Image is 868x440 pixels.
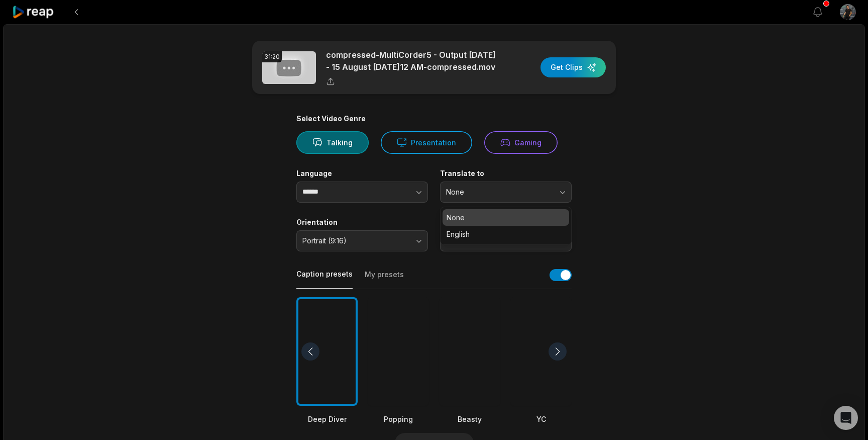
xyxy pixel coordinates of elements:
[484,131,558,154] button: Gaming
[447,212,565,223] p: None
[365,270,404,289] button: My presets
[296,230,428,251] button: Portrait (9:16)
[368,414,429,424] div: Popping
[296,131,369,154] button: Talking
[510,414,572,424] div: YC
[440,169,572,178] label: Translate to
[447,229,565,239] p: English
[296,169,428,178] label: Language
[296,114,572,123] div: Select Video Genre
[296,269,353,289] button: Caption presets
[440,207,572,245] div: None
[540,57,606,77] button: Get Clips
[296,414,358,424] div: Deep Diver
[296,218,428,227] label: Orientation
[439,414,500,424] div: Beasty
[446,188,552,197] span: None
[381,131,472,154] button: Presentation
[262,51,282,62] div: 31:20
[440,182,572,203] button: None
[302,236,408,245] span: Portrait (9:16)
[834,406,858,430] div: Open Intercom Messenger
[326,49,499,73] p: compressed-MultiCorder5 - Output [DATE] - 15 August [DATE]12 AM-compressed.mov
